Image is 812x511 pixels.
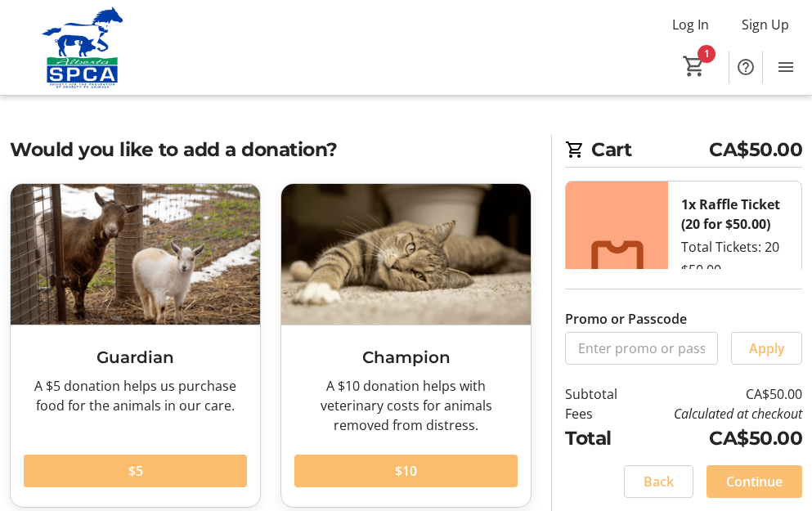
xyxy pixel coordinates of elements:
button: Menu [769,51,802,83]
h3: Guardian [24,345,247,370]
button: Log In [659,11,722,38]
input: Enter promo or passcode [565,332,718,365]
button: Back [624,465,693,498]
td: Total [565,424,634,452]
div: 1x Raffle Ticket (20 for $50.00) [681,195,788,234]
div: A $5 donation helps us purchase food for the animals in our care. [24,376,247,415]
button: $10 [294,455,518,487]
div: $50.00 [681,260,721,280]
label: Promo or Passcode [565,309,687,329]
td: Fees [565,404,634,424]
button: Continue [707,465,802,498]
span: Log In [672,15,709,34]
img: Guardian [11,184,260,325]
span: $5 [128,461,143,481]
img: Alberta SPCA's Logo [10,7,155,88]
td: CA$50.00 [634,384,802,404]
span: Back [644,472,674,491]
h2: Would you like to add a donation? [10,135,532,164]
button: $5 [24,455,247,487]
div: A $10 donation helps with veterinary costs for animals removed from distress. [294,376,518,435]
span: Apply [749,338,785,358]
td: Calculated at checkout [634,404,802,424]
div: Total Tickets: 20 [668,182,801,365]
h2: Cart [565,135,802,168]
span: Continue [726,472,783,491]
span: CA$50.00 [709,135,802,164]
img: Champion [281,184,531,325]
h3: Champion [294,345,518,370]
button: Sign Up [729,11,802,38]
button: Apply [731,332,802,365]
td: CA$50.00 [634,424,802,452]
td: Subtotal [565,384,634,404]
button: Cart [680,52,709,81]
button: Help [729,51,762,83]
span: $10 [395,461,417,481]
span: Sign Up [742,15,789,34]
